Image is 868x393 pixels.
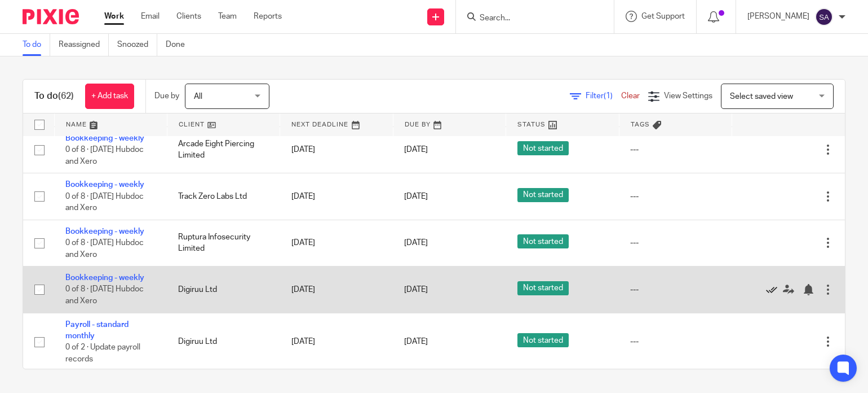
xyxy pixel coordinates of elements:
[664,92,712,100] span: View Settings
[747,11,809,22] p: [PERSON_NAME]
[167,220,280,266] td: Ruptura Infosecurity Limited
[167,126,280,173] td: Arcade Eight Piercing Limited
[815,8,833,26] img: svg%3E
[766,284,783,295] a: Mark as done
[141,11,160,22] a: Email
[65,228,144,235] a: Bookkeeping - weekly
[404,193,428,200] span: [DATE]
[479,14,580,24] input: Search
[280,173,393,220] td: [DATE]
[517,188,569,202] span: Not started
[65,193,144,212] span: 0 of 8 · [DATE] Hubdoc and Xero
[65,321,129,340] a: Payroll - standard monthly
[176,11,201,22] a: Clients
[59,34,109,56] a: Reassigned
[404,338,428,346] span: [DATE]
[631,121,650,128] span: Tags
[167,173,280,220] td: Track Zero Labs Ltd
[34,90,74,102] h1: To do
[586,92,621,100] span: Filter
[517,333,569,347] span: Not started
[65,286,144,305] span: 0 of 8 · [DATE] Hubdoc and Xero
[621,92,640,100] a: Clear
[65,343,140,363] span: 0 of 2 · Update payroll records
[218,11,237,22] a: Team
[641,12,685,20] span: Get Support
[65,134,144,142] a: Bookkeeping - weekly
[65,274,144,282] a: Bookkeeping - weekly
[167,313,280,371] td: Digiruu Ltd
[517,234,569,248] span: Not started
[254,11,282,22] a: Reports
[404,239,428,247] span: [DATE]
[65,146,144,165] span: 0 of 8 · [DATE] Hubdoc and Xero
[630,237,720,248] div: ---
[65,239,144,259] span: 0 of 8 · [DATE] Hubdoc and Xero
[630,336,720,347] div: ---
[517,141,569,155] span: Not started
[167,267,280,313] td: Digiruu Ltd
[730,93,793,101] span: Select saved view
[58,91,74,101] span: (62)
[630,144,720,155] div: ---
[404,146,428,154] span: [DATE]
[404,286,428,294] span: [DATE]
[630,284,720,295] div: ---
[517,281,569,295] span: Not started
[65,181,144,189] a: Bookkeeping - weekly
[23,34,50,56] a: To do
[154,90,179,102] p: Due by
[604,92,613,100] span: (1)
[280,126,393,173] td: [DATE]
[630,191,720,202] div: ---
[280,267,393,313] td: [DATE]
[280,313,393,371] td: [DATE]
[104,11,124,22] a: Work
[194,93,202,101] span: All
[166,34,193,56] a: Done
[85,84,134,109] a: + Add task
[280,220,393,266] td: [DATE]
[23,9,79,24] img: Pixie
[117,34,157,56] a: Snoozed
